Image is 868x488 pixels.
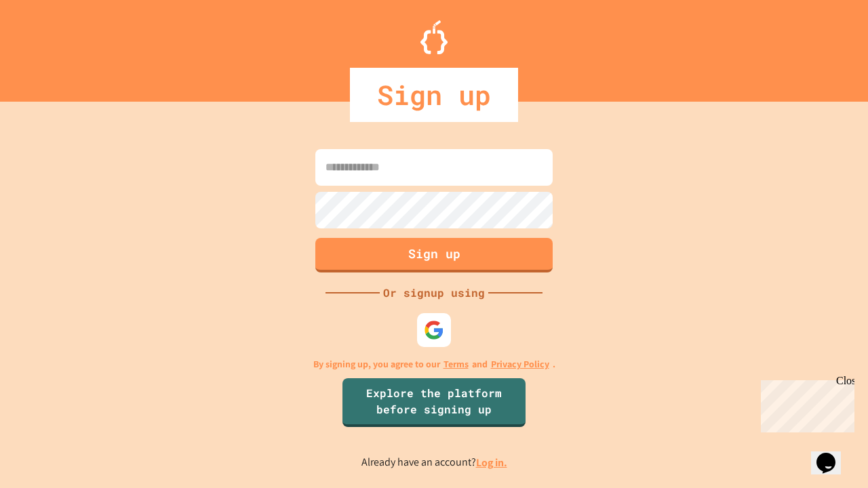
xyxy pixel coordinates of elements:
[443,357,469,371] a: Terms
[315,238,553,272] button: Sign up
[350,68,518,122] div: Sign up
[420,20,448,54] img: Logo.svg
[424,320,444,340] img: google-icon.svg
[5,5,94,86] div: Chat with us now!Close
[313,357,555,371] p: By signing up, you agree to our and .
[361,454,507,471] p: Already have an account?
[380,285,488,301] div: Or signup using
[755,375,854,432] iframe: chat widget
[342,378,526,427] a: Explore the platform before signing up
[491,357,549,371] a: Privacy Policy
[476,455,507,470] a: Log in.
[811,434,854,474] iframe: chat widget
